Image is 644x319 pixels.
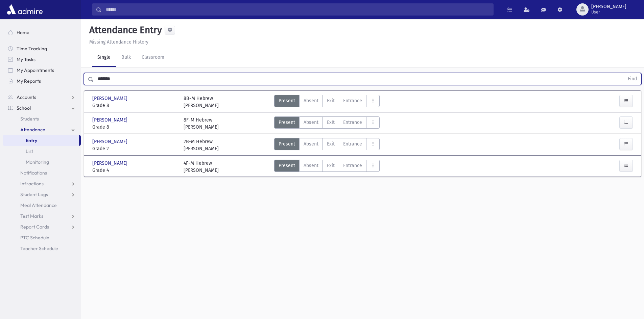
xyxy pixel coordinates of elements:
span: Teacher Schedule [20,245,58,251]
span: Students [20,116,39,122]
span: Exit [327,140,335,148]
span: Present [279,162,295,169]
span: Home [17,29,29,35]
span: Exit [327,162,335,169]
a: My Reports [3,76,81,86]
a: List [3,146,81,157]
img: AdmirePro [5,3,44,16]
div: AttTypes [274,116,380,131]
a: Student Logs [3,189,81,200]
span: My Appointments [17,67,54,73]
span: Entrance [343,162,362,169]
a: Infractions [3,178,81,189]
span: [PERSON_NAME] [92,116,129,124]
span: Absent [304,162,318,169]
input: Search [102,3,493,16]
span: Absent [304,140,318,148]
span: Entry [26,137,37,143]
span: Grade 2 [92,145,177,152]
span: School [17,105,31,111]
span: Present [279,119,295,126]
span: [PERSON_NAME] [92,95,129,102]
a: Students [3,113,81,124]
a: Meal Attendance [3,200,81,211]
a: Home [3,27,81,38]
span: My Tasks [17,56,35,62]
span: Monitoring [26,159,49,165]
span: Attendance [20,127,45,133]
div: 8B-M Hebrew [PERSON_NAME] [184,95,219,109]
span: Exit [327,97,335,104]
span: Student Logs [20,191,48,197]
span: User [591,9,626,15]
span: Absent [304,119,318,126]
div: 8F-M Hebrew [PERSON_NAME] [184,116,219,131]
a: Bulk [116,48,136,67]
div: 4F-M Hebrew [PERSON_NAME] [184,160,219,174]
span: Test Marks [20,213,43,219]
span: Grade 4 [92,167,177,174]
span: [PERSON_NAME] [92,138,129,145]
span: [PERSON_NAME] [591,4,626,9]
div: AttTypes [274,95,380,109]
a: Monitoring [3,157,81,167]
span: [PERSON_NAME] [92,160,129,167]
span: My Reports [17,78,41,84]
button: Find [624,73,641,85]
span: PTC Schedule [20,235,49,241]
span: Infractions [20,181,44,187]
span: Notifications [20,170,47,176]
a: Entry [3,135,79,146]
a: My Appointments [3,65,81,76]
span: Entrance [343,97,362,104]
a: School [3,103,81,113]
a: Accounts [3,92,81,103]
span: Absent [304,97,318,104]
u: Missing Attendance History [89,39,148,45]
h5: Attendance Entry [87,24,162,36]
a: Test Marks [3,211,81,221]
a: Missing Attendance History [87,39,148,45]
span: Accounts [17,94,36,100]
span: Exit [327,119,335,126]
a: Time Tracking [3,43,81,54]
a: Notifications [3,167,81,178]
a: Classroom [136,48,170,67]
div: 2B-M Hebrew [PERSON_NAME] [184,138,219,152]
span: Grade 8 [92,102,177,109]
span: Meal Attendance [20,202,57,208]
span: Grade 8 [92,124,177,131]
a: Report Cards [3,221,81,232]
div: AttTypes [274,160,380,174]
span: Report Cards [20,224,49,230]
span: Present [279,140,295,148]
a: PTC Schedule [3,232,81,243]
span: Entrance [343,119,362,126]
a: Single [92,48,116,67]
a: Attendance [3,124,81,135]
span: Entrance [343,140,362,148]
div: AttTypes [274,138,380,152]
span: Time Tracking [17,46,47,52]
span: Present [279,97,295,104]
span: List [26,148,33,154]
a: Teacher Schedule [3,243,81,254]
a: My Tasks [3,54,81,65]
